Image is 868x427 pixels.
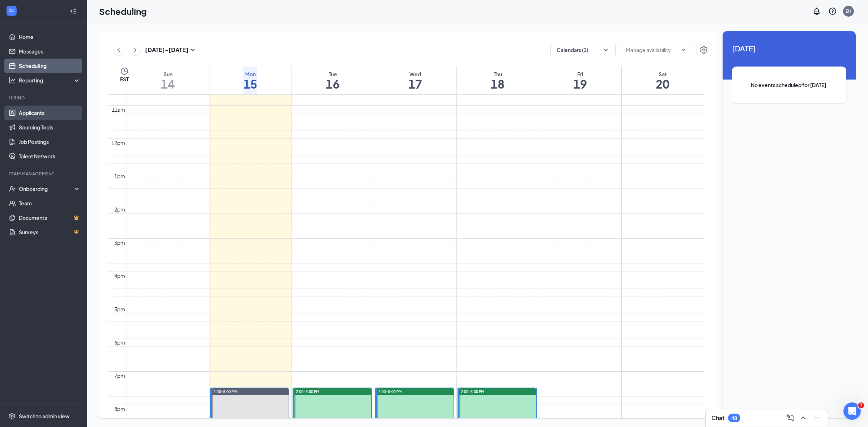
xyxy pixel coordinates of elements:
svg: Settings [9,413,16,420]
a: Scheduling [19,59,81,73]
h1: 19 [573,78,587,90]
a: Home [19,30,81,44]
svg: ChevronRight [132,46,139,54]
a: September 14, 2025 [159,66,176,94]
button: ChevronLeft [113,44,124,55]
div: EH [846,8,851,14]
span: No events scheduled for [DATE]. [746,81,832,89]
iframe: Intercom live chat [843,402,861,420]
span: 2:00-5:00 PM [461,389,484,394]
div: Team Management [9,171,79,177]
span: 2:00-5:00 PM [296,389,319,394]
div: Onboarding [19,185,75,192]
div: 1pm [113,172,127,180]
div: 12pm [110,139,127,147]
div: 4pm [113,272,127,280]
span: 3 [858,402,864,408]
svg: Analysis [9,77,16,84]
button: Calendars (2)ChevronDown [550,43,616,57]
svg: ChevronUp [799,414,808,422]
a: Talent Network [19,149,81,163]
button: Settings [697,43,711,57]
a: Team [19,196,81,210]
a: DocumentsCrown [19,210,81,225]
svg: QuestionInfo [828,7,837,16]
span: 2:00-5:00 PM [213,389,237,394]
a: Applicants [19,106,81,120]
div: Reporting [19,77,81,84]
a: September 17, 2025 [407,66,424,94]
button: ChevronRight [130,44,141,55]
a: September 19, 2025 [572,66,588,94]
svg: Notifications [812,7,821,16]
div: 7pm [113,372,127,380]
svg: ComposeMessage [786,414,795,422]
h1: 18 [491,78,505,90]
h3: [DATE] - [DATE] [145,46,188,54]
a: September 15, 2025 [242,66,259,94]
a: September 18, 2025 [489,66,506,94]
div: 3pm [113,239,127,247]
a: September 20, 2025 [654,66,671,94]
h1: 16 [326,78,340,90]
svg: ChevronLeft [115,46,122,54]
span: [DATE] [732,43,846,54]
button: ChevronUp [797,412,809,424]
div: Switch to admin view [19,413,69,420]
h1: 17 [408,78,422,90]
div: Hiring [9,95,79,101]
a: Sourcing Tools [19,120,81,134]
svg: Minimize [812,414,821,422]
svg: WorkstreamLogo [8,7,15,14]
div: Thu [491,71,505,78]
div: Sat [656,71,669,78]
a: September 16, 2025 [324,66,341,94]
div: Tue [326,71,340,78]
div: 11am [110,106,127,114]
span: EST [120,76,129,83]
div: Mon [243,71,257,78]
a: Messages [19,44,81,59]
div: Fri [573,71,587,78]
a: Job Postings [19,134,81,149]
h1: 14 [161,78,175,90]
svg: SmallChevronDown [188,46,197,54]
svg: ChevronDown [602,46,609,54]
svg: Settings [699,46,708,54]
h1: 20 [656,78,669,90]
div: Wed [408,71,422,78]
h1: 15 [243,78,257,90]
button: Minimize [810,412,822,424]
h3: Chat [711,414,724,422]
div: 8pm [113,405,127,413]
svg: UserCheck [9,185,16,192]
div: Sun [161,71,175,78]
div: 2pm [113,205,127,213]
div: 5pm [113,305,127,313]
svg: ChevronDown [680,47,686,53]
div: 6pm [113,338,127,346]
div: 48 [731,415,737,421]
button: ComposeMessage [784,412,796,424]
h1: Scheduling [99,5,147,17]
svg: Clock [120,67,129,76]
a: SurveysCrown [19,225,81,239]
span: 2:00-5:00 PM [378,389,402,394]
svg: Collapse [70,8,77,15]
input: Manage availability [626,46,677,54]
